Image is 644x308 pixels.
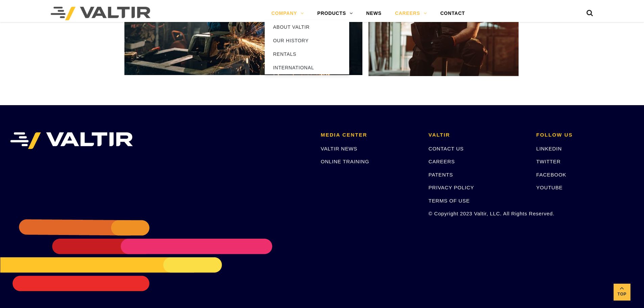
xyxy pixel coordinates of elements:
[265,7,311,20] a: COMPANY
[321,146,357,151] a: VALTIR NEWS
[10,132,133,149] img: VALTIR
[265,34,349,47] a: OUR HISTORY
[359,7,388,20] a: NEWS
[429,132,526,138] h2: VALTIR
[429,172,453,177] a: PATENTS
[265,47,349,61] a: RENTALS
[321,132,419,138] h2: MEDIA CENTER
[429,210,526,217] p: © Copyright 2023 Valtir, LLC. All Rights Reserved.
[536,172,566,177] a: FACEBOOK
[51,7,150,20] img: Valtir
[429,198,470,204] a: TERMS OF USE
[321,159,369,164] a: ONLINE TRAINING
[536,159,560,164] a: TWITTER
[429,159,455,164] a: CAREERS
[265,20,349,34] a: ABOUT VALTIR
[429,146,464,151] a: CONTACT US
[433,7,472,20] a: CONTACT
[614,290,630,298] span: Top
[536,146,562,151] a: LINKEDIN
[311,7,360,20] a: PRODUCTS
[429,185,474,190] a: PRIVACY POLICY
[536,185,563,190] a: YOUTUBE
[265,61,349,74] a: INTERNATIONAL
[536,132,634,138] h2: FOLLOW US
[614,284,630,301] a: Top
[388,7,434,20] a: CAREERS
